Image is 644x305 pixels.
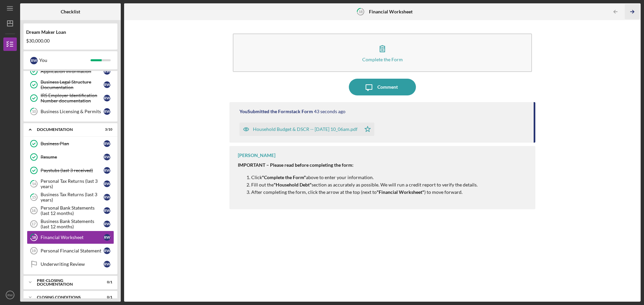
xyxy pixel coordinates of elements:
[369,9,413,14] b: Financial Worksheet
[27,231,114,244] a: 18Financial WorksheetRW
[41,168,104,173] div: Paystubs (last 3 received)
[377,79,398,95] div: Comment
[104,95,110,101] div: R W
[104,167,110,174] div: R W
[32,222,36,226] tspan: 17
[41,79,104,90] div: Business Legal Structure Documentation
[41,205,104,216] div: Personal Bank Statements (last 12 months)
[104,194,110,201] div: R W
[100,295,112,299] div: 0 / 1
[3,288,17,302] button: RW
[41,219,104,229] div: Business Bank Statements (last 12 months)
[61,9,80,14] b: Checklist
[41,154,104,160] div: Resume
[104,261,110,268] div: R W
[41,93,104,103] div: IRS Employer Identification Number documentation
[32,235,36,240] tspan: 18
[26,29,115,35] div: Dream Maker Loan
[238,162,354,168] strong: IMPORTANT – Please read before completing the form:
[358,9,362,14] tspan: 18
[104,221,110,227] div: R W
[104,207,110,214] div: R W
[32,249,36,253] tspan: 19
[41,109,104,114] div: Business Licensing & Permits
[239,109,313,114] div: You Submitted the Formstack Form
[104,68,110,75] div: R W
[27,190,114,204] a: 15Business Tax Returns (last 3 years)RW
[27,150,114,164] a: ResumeRW
[104,247,110,254] div: R W
[238,153,275,158] div: [PERSON_NAME]
[37,295,96,299] div: Closing Conditions
[104,154,110,160] div: R W
[239,123,374,136] button: Household Budget & DSCR -- [DATE] 10_06am.pdf
[32,209,36,213] tspan: 16
[41,192,104,203] div: Business Tax Returns (last 3 years)
[104,234,110,241] div: R W
[100,280,112,284] div: 0 / 1
[41,248,104,253] div: Personal Financial Statement
[32,182,36,186] tspan: 14
[27,204,114,217] a: 16Personal Bank Statements (last 12 months)RW
[26,38,115,44] div: $30,000.00
[251,188,478,196] p: After completing the form, click the arrow at the top (next to ) to move forward.
[251,181,478,188] p: Fill out the section as accurately as possible. We will run a credit report to verify the details.
[32,195,36,200] tspan: 15
[7,293,13,297] text: RW
[27,244,114,257] a: 19Personal Financial StatementRW
[37,128,96,132] div: Documentation
[41,141,104,146] div: Business Plan
[27,137,114,150] a: Business PlanRW
[41,261,104,267] div: Underwriting Review
[104,140,110,147] div: R W
[104,180,110,187] div: R W
[41,235,104,240] div: Financial Worksheet
[27,217,114,231] a: 17Business Bank Statements (last 12 months)RW
[27,177,114,190] a: 14Personal Tax Returns (last 3 years)RW
[32,109,36,114] tspan: 10
[362,57,403,62] div: Complete the Form
[349,79,416,95] button: Comment
[37,279,96,286] div: Pre-Closing Documentation
[314,109,345,114] time: 2025-10-05 14:06
[262,174,306,180] strong: "Complete the Form"
[27,91,114,105] a: IRS Employer Identification Number documentationRW
[104,108,110,115] div: R W
[27,164,114,177] a: Paystubs (last 3 received)RW
[233,33,532,72] button: Complete the Form
[41,178,104,189] div: Personal Tax Returns (last 3 years)
[41,69,104,74] div: Application Information
[27,257,114,271] a: Underwriting ReviewRW
[104,81,110,88] div: R W
[39,55,91,66] div: You
[100,128,112,132] div: 3 / 10
[30,57,38,64] div: R W
[27,65,114,78] a: Application InformationRW
[251,174,478,181] p: Click above to enter your information.
[377,189,424,195] strong: "Financial Worksheet"
[27,78,114,91] a: Business Legal Structure DocumentationRW
[27,105,114,118] a: 10Business Licensing & PermitsRW
[253,127,358,132] div: Household Budget & DSCR -- [DATE] 10_06am.pdf
[274,182,312,187] strong: "Household Debt"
